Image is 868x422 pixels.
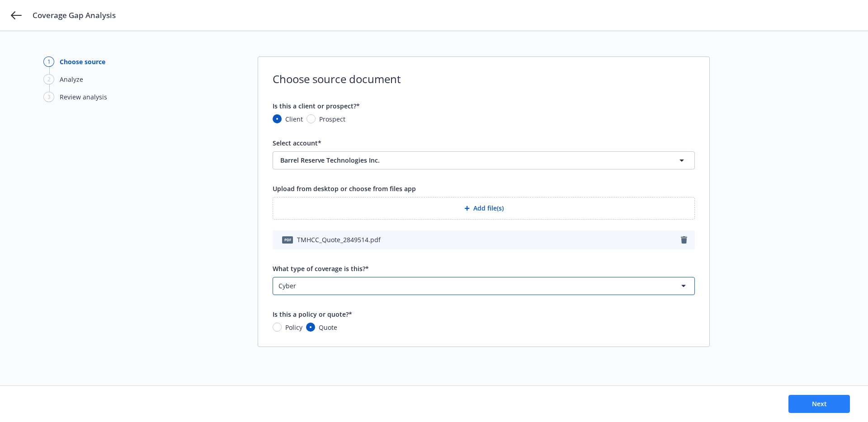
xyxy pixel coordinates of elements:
[60,75,83,84] div: Analyze
[285,323,302,332] span: Policy
[273,71,695,87] span: Choose source document
[33,10,116,21] span: Coverage Gap Analysis
[273,114,282,123] input: Client
[273,197,695,220] button: Add file(s)
[319,114,345,124] span: Prospect
[812,399,827,408] span: Next
[306,323,315,332] input: Quote
[788,395,850,413] button: Next
[285,114,303,124] span: Client
[307,114,316,123] input: Prospect
[273,264,369,273] span: What type of coverage is this?*
[60,92,107,102] div: Review analysis
[273,151,695,169] button: Barrel Reserve Technologies Inc.
[280,155,637,165] span: Barrel Reserve Technologies Inc.
[43,56,54,67] div: 1
[273,184,416,193] span: Upload from desktop or choose from files app
[282,236,293,243] span: pdf
[43,74,54,84] div: 2
[297,235,381,244] span: TMHCC_Quote_2849514.pdf
[273,102,360,110] span: Is this a client or prospect?*
[273,310,352,319] span: Is this a policy or quote?*
[273,139,321,147] span: Select account*
[60,57,105,66] div: Choose source
[319,323,337,332] span: Quote
[273,323,282,332] input: Policy
[43,92,54,102] div: 3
